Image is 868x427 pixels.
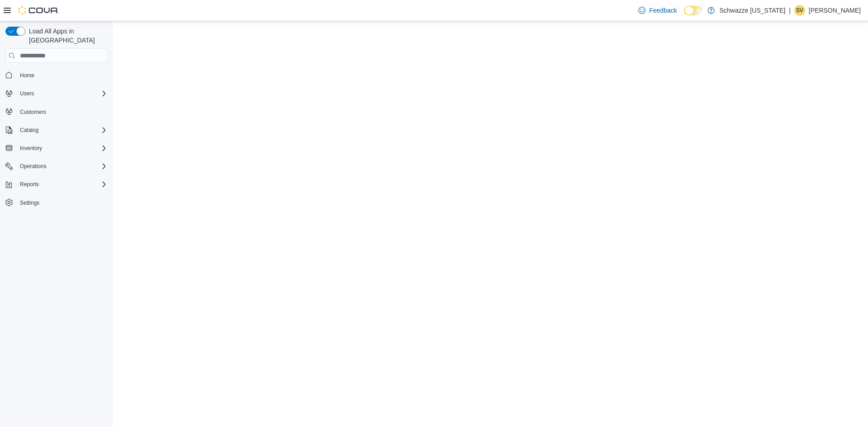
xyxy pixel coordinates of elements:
[794,5,805,16] div: Simonita Valdez
[809,5,861,16] p: [PERSON_NAME]
[20,90,34,97] span: Users
[2,160,111,173] button: Operations
[16,88,108,99] span: Users
[16,88,38,99] button: Users
[16,197,108,208] span: Settings
[20,163,47,170] span: Operations
[16,143,46,154] button: Inventory
[649,6,677,15] span: Feedback
[20,127,38,134] span: Catalog
[2,68,111,81] button: Home
[2,105,111,118] button: Customers
[2,178,111,191] button: Reports
[20,181,39,188] span: Reports
[719,5,785,16] p: Schwazze [US_STATE]
[635,1,680,19] a: Feedback
[16,106,108,117] span: Customers
[16,179,42,190] button: Reports
[684,15,684,16] span: Dark Mode
[16,179,108,190] span: Reports
[16,197,43,208] a: Settings
[18,6,59,15] img: Cova
[684,6,703,15] input: Dark Mode
[16,107,50,117] a: Customers
[16,70,38,81] a: Home
[20,199,39,206] span: Settings
[789,5,791,16] p: |
[20,145,42,152] span: Inventory
[2,142,111,155] button: Inventory
[5,65,108,233] nav: Complex example
[16,125,42,136] button: Catalog
[2,124,111,136] button: Catalog
[16,161,108,172] span: Operations
[25,27,108,45] span: Load All Apps in [GEOGRAPHIC_DATA]
[16,125,108,136] span: Catalog
[20,108,46,116] span: Customers
[2,87,111,100] button: Users
[16,69,108,80] span: Home
[20,72,34,79] span: Home
[16,161,50,172] button: Operations
[2,196,111,209] button: Settings
[796,5,803,16] span: SV
[16,143,108,154] span: Inventory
